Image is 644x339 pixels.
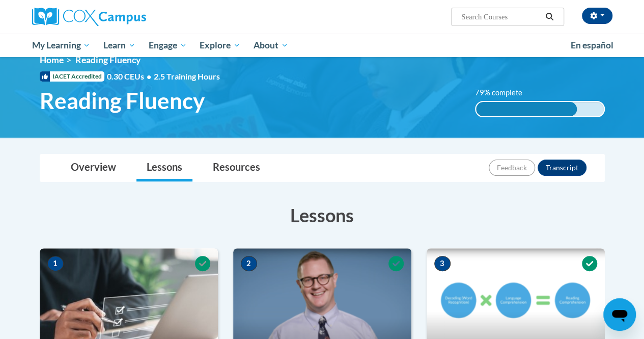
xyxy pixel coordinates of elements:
a: Engage [142,34,193,57]
a: Home [40,55,64,65]
span: 2 [241,256,257,271]
span: 2.5 Training Hours [154,71,220,81]
div: Main menu [24,34,620,57]
div: 79% complete [476,102,577,116]
span: Learn [103,39,135,51]
button: Transcript [538,160,586,176]
a: Learn [97,34,142,57]
h3: Lessons [40,202,605,228]
span: About [254,39,288,51]
span: 0.30 CEUs [107,71,154,82]
span: • [147,71,151,81]
a: Explore [193,34,247,57]
span: 1 [47,256,64,271]
span: My Learning [32,39,90,51]
a: Overview [61,154,126,181]
button: Account Settings [582,8,612,24]
input: Search Courses [460,11,542,23]
a: En español [564,35,620,56]
span: Engage [149,39,187,51]
span: 3 [434,256,451,271]
label: 79% complete [475,87,534,98]
button: Search [542,11,557,23]
a: My Learning [25,34,97,57]
a: About [247,34,295,57]
span: Explore [200,39,240,51]
a: Lessons [136,154,192,181]
span: IACET Accredited [40,71,104,82]
button: Feedback [489,160,535,176]
iframe: Button to launch messaging window [603,298,636,331]
a: Cox Campus [32,8,215,26]
span: Reading Fluency [75,55,141,65]
span: Reading Fluency [40,87,205,114]
span: En español [571,40,613,50]
img: Cox Campus [32,8,146,26]
a: Resources [203,154,270,181]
